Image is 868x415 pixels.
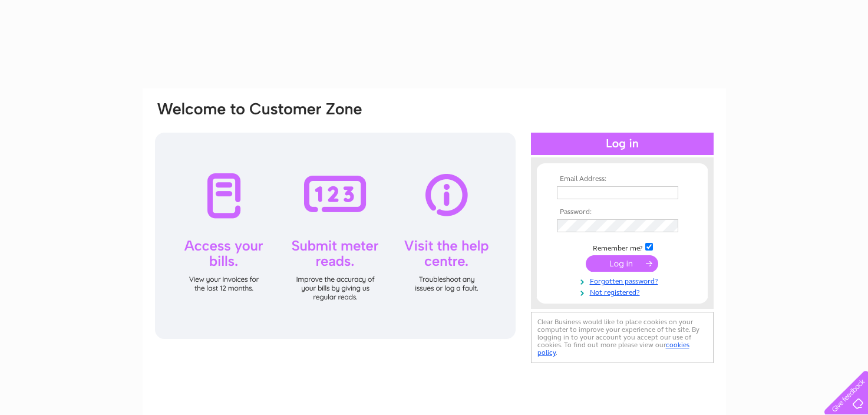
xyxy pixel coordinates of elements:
a: Forgotten password? [557,275,691,286]
a: cookies policy [537,341,689,357]
th: Email Address: [554,175,691,183]
a: Not registered? [557,286,691,297]
td: Remember me? [554,241,691,253]
div: Clear Business would like to place cookies on your computer to improve your experience of the sit... [531,312,714,363]
input: Submit [586,255,658,272]
th: Password: [554,208,691,216]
